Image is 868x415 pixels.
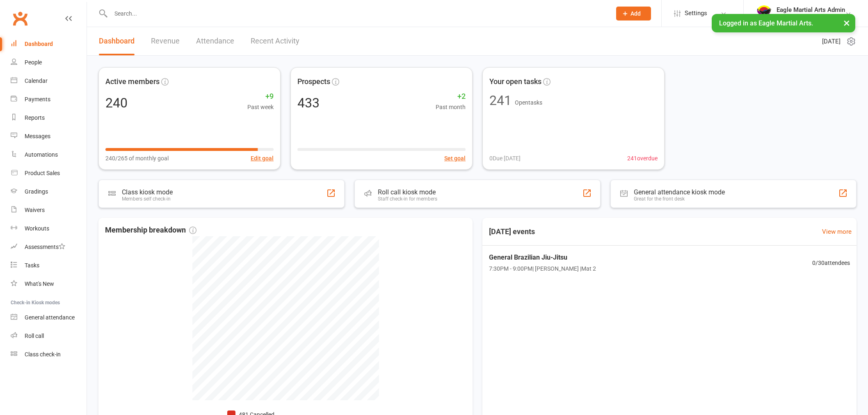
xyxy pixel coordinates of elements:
[11,53,87,72] a: People
[378,188,437,196] div: Roll call kiosk mode
[151,27,180,55] a: Revenue
[25,188,48,195] div: Gradings
[11,127,87,146] a: Messages
[105,154,169,163] span: 240/265 of monthly goal
[25,96,50,103] div: Payments
[839,14,854,32] button: ×
[122,196,173,202] div: Members self check-in
[247,91,274,103] span: +9
[11,275,87,293] a: What's New
[108,8,605,19] input: Search...
[25,133,50,139] div: Messages
[489,94,512,107] div: 241
[11,109,87,127] a: Reports
[25,314,75,321] div: General attendance
[11,256,87,275] a: Tasks
[378,196,437,202] div: Staff check-in for members
[822,227,852,237] a: View more
[122,188,173,196] div: Class kiosk mode
[436,103,466,112] span: Past month
[25,78,48,84] div: Calendar
[251,27,299,55] a: Recent Activity
[11,146,87,164] a: Automations
[25,280,54,287] div: What's New
[489,264,596,273] span: 7:30PM - 9:00PM | [PERSON_NAME] | Mat 2
[515,99,542,106] span: Open tasks
[11,201,87,219] a: Waivers
[630,10,641,17] span: Add
[25,225,49,232] div: Workouts
[11,327,87,345] a: Roll call
[297,96,320,109] div: 433
[11,72,87,90] a: Calendar
[11,90,87,109] a: Payments
[11,238,87,256] a: Assessments
[822,36,841,46] span: [DATE]
[11,345,87,364] a: Class kiosk mode
[627,154,658,163] span: 241 overdue
[105,224,196,236] span: Membership breakdown
[756,5,772,22] img: thumb_image1738041739.png
[482,224,541,239] h3: [DATE] events
[634,188,725,196] div: General attendance kiosk mode
[436,91,466,103] span: +2
[25,333,44,339] div: Roll call
[10,8,30,29] a: Clubworx
[489,154,521,163] span: 0 Due [DATE]
[25,170,60,176] div: Product Sales
[247,103,274,112] span: Past week
[25,114,45,121] div: Reports
[196,27,234,55] a: Attendance
[99,27,135,55] a: Dashboard
[25,351,61,358] div: Class check-in
[251,154,274,163] button: Edit goal
[444,154,466,163] button: Set goal
[11,164,87,182] a: Product Sales
[105,76,160,88] span: Active members
[11,182,87,201] a: Gradings
[297,76,330,88] span: Prospects
[25,244,65,250] div: Assessments
[634,196,725,202] div: Great for the front desk
[685,4,707,23] span: Settings
[777,14,845,21] div: Eagle Martial Arts
[25,151,58,158] div: Automations
[25,41,53,47] div: Dashboard
[489,252,596,263] span: General Brazilian Jiu-Jitsu
[777,6,845,14] div: Eagle Martial Arts Admin
[25,262,39,269] div: Tasks
[489,76,541,88] span: Your open tasks
[11,219,87,238] a: Workouts
[11,35,87,53] a: Dashboard
[25,207,45,213] div: Waivers
[616,7,651,21] button: Add
[812,258,850,267] span: 0 / 30 attendees
[105,96,128,109] div: 240
[25,59,42,66] div: People
[11,308,87,327] a: General attendance kiosk mode
[719,19,813,27] span: Logged in as Eagle Martial Arts.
